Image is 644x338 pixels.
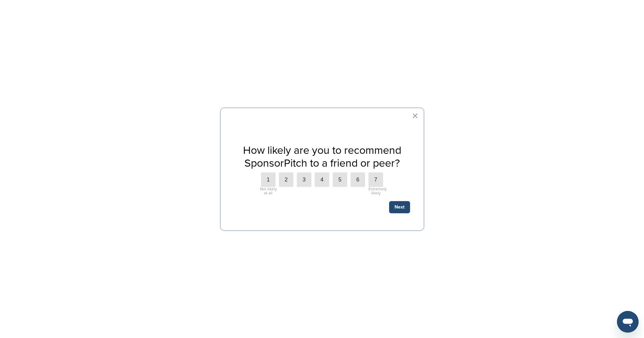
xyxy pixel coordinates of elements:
[617,311,639,333] iframe: Button to launch messaging window
[389,201,410,213] button: Next
[279,172,293,187] label: 2
[315,172,329,187] label: 4
[297,172,311,187] label: 3
[261,172,276,187] label: 1
[412,110,419,121] button: Close
[351,172,365,187] label: 6
[333,172,347,187] label: 5
[368,187,383,195] div: Extremely likely
[259,187,277,195] div: Not likely at all
[234,144,410,170] p: How likely are you to recommend SponsorPitch to a friend or peer?
[368,172,383,187] label: 7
